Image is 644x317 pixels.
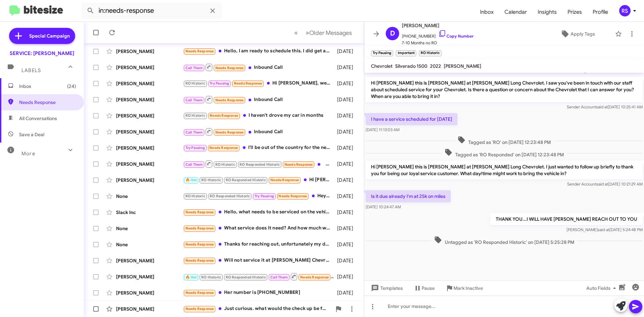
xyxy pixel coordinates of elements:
span: Needs Response [185,210,214,214]
span: RO Historic [185,81,205,86]
span: Needs Response [215,130,244,135]
div: Hi [PERSON_NAME], we are out of town looks like it will be November before we are back in town wi... [183,80,334,87]
div: Good morning. Actually I will need to bring the suburban back into the shop. I still have an engi... [183,160,334,168]
div: What service does it need? And how much will it cost? [183,224,334,232]
span: RO Historic [215,162,235,167]
div: Inbound Call [183,63,334,71]
span: said at [596,181,608,187]
button: Pause [408,282,440,294]
span: Save a Deal [19,131,44,138]
span: Labels [21,67,41,73]
span: Needs Response [209,146,238,150]
small: RO Historic [419,50,441,56]
span: » [306,29,309,37]
div: None [116,225,183,232]
span: More [21,151,35,157]
span: Silverado 1500 [395,63,427,69]
div: [PERSON_NAME] [116,96,183,103]
span: Sender Account [DATE] 10:21:29 AM [567,181,643,187]
div: [DATE] [334,145,359,151]
span: Needs Response [185,49,214,53]
span: Needs Response [185,307,214,311]
span: said at [596,104,608,109]
span: Try Pausing [185,146,205,150]
div: [PERSON_NAME] [116,80,183,87]
span: Needs Response [19,99,76,106]
span: RO Historic [185,194,205,198]
button: Previous [290,26,302,40]
div: [DATE] [334,64,359,71]
span: Inbox [19,83,76,90]
div: [DATE] [334,209,359,216]
span: Call Them [185,66,203,70]
div: [PERSON_NAME] [116,145,183,151]
span: RO Responded Historic [226,275,266,279]
div: Hello, I am ready to schedule this. I did get a mailer that my first oil change is free is that c... [183,47,334,55]
div: [PERSON_NAME] [116,273,183,280]
div: [DATE] [334,177,359,183]
span: said at [598,227,609,232]
div: Slack Inc [116,209,183,216]
span: [PERSON_NAME] [402,21,474,30]
span: Needs Response [284,162,313,167]
span: RO Historic [201,275,221,279]
p: Hi [PERSON_NAME] this is [PERSON_NAME] at [PERSON_NAME] Long Chevrolet. I saw you've been in touc... [366,77,643,102]
span: Sender Account [DATE] 10:25:41 AM [567,104,643,109]
a: Prizes [562,2,587,22]
span: Needs Response [185,226,214,230]
div: [DATE] [334,112,359,119]
span: Call Them [185,98,203,102]
div: SERVICE: [PERSON_NAME] [10,50,74,57]
p: THANK YOU...I WILL HAVE [PERSON_NAME] REACH OUT TO YOU [490,213,643,225]
div: I'll be out of the country for the next nine months [PERSON_NAME] [183,144,334,152]
span: RO Responded Historic [239,162,280,167]
button: Apply Tags [543,28,612,40]
div: [PERSON_NAME] [116,289,183,296]
a: Inbox [475,2,499,22]
span: Call Them [185,162,203,167]
div: Hello, what needs to be serviced on the vehicle? I know there are some recalls that need to be pe... [183,208,334,216]
p: I have a service scheduled for [DATE] [366,113,458,125]
span: 🔥 Hot [185,275,197,279]
div: None [116,241,183,248]
input: Search [81,3,222,19]
span: RO Historic [201,178,221,182]
button: Next [302,26,356,40]
span: Tagged as 'RO' on [DATE] 12:23:48 PM [455,136,553,146]
span: Auto Fields [586,282,619,294]
div: RS [619,5,631,16]
span: Profile [587,2,613,22]
small: Try Pausing [371,50,393,56]
span: Untagged as 'RO Responded Historic' on [DATE] 5:25:28 PM [431,236,577,246]
a: Copy Number [438,34,474,39]
span: [DATE] 11:13:03 AM [366,127,399,132]
span: Needs Response [215,98,244,102]
span: Try Pausing [255,194,274,198]
div: [DATE] [334,257,359,264]
span: All Conversations [19,115,57,122]
span: RO Responded Historic [210,194,250,198]
a: Insights [532,2,562,22]
span: Tagged as 'RO Responded' on [DATE] 12:23:48 PM [442,148,567,158]
span: Needs Response [210,113,238,118]
div: [PERSON_NAME] [116,177,183,183]
div: [PERSON_NAME] [116,257,183,264]
span: Mark Inactive [453,282,483,294]
span: Chevrolet [371,63,392,69]
div: None [116,193,183,200]
span: D [390,28,395,39]
span: Pause [422,282,435,294]
div: [PERSON_NAME] [116,48,183,55]
nav: Page navigation example [290,26,356,40]
div: Her number is [PHONE_NUMBER] [183,289,334,297]
span: 2022 [430,63,441,69]
span: [PERSON_NAME] [444,63,481,69]
span: (24) [67,83,76,90]
span: « [294,29,298,37]
span: Call Them [270,275,288,279]
a: Special Campaign [9,28,75,44]
button: Auto Fields [581,282,624,294]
